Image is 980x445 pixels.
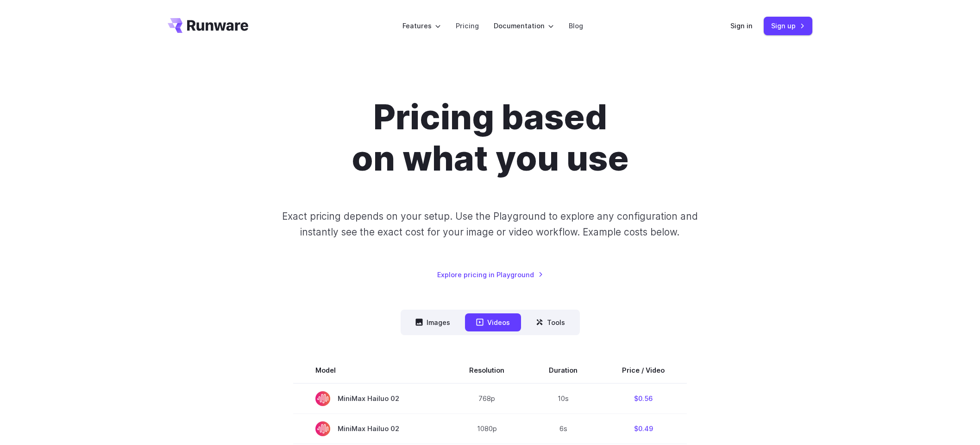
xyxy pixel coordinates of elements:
td: $0.49 [600,414,687,444]
td: 768p [447,383,527,414]
label: Features [402,20,441,31]
p: Exact pricing depends on your setup. Use the Playground to explore any configuration and instantl... [264,209,716,240]
a: Explore pricing in Playground [437,269,543,280]
td: 1080p [447,414,527,444]
a: Sign up [764,17,812,35]
th: Price / Video [600,357,687,383]
a: Blog [569,20,583,31]
td: 6s [527,414,600,444]
label: Documentation [494,20,554,31]
h1: Pricing based on what you use [232,96,748,179]
td: $0.56 [600,383,687,414]
th: Model [293,357,447,383]
button: Tools [525,313,576,331]
a: Sign in [730,20,753,31]
td: 10s [527,383,600,414]
span: MiniMax Hailuo 02 [315,421,425,436]
span: MiniMax Hailuo 02 [315,391,425,406]
a: Go to / [168,18,248,33]
th: Resolution [447,357,527,383]
button: Images [404,313,461,331]
th: Duration [527,357,600,383]
button: Videos [465,313,521,331]
a: Pricing [456,20,479,31]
